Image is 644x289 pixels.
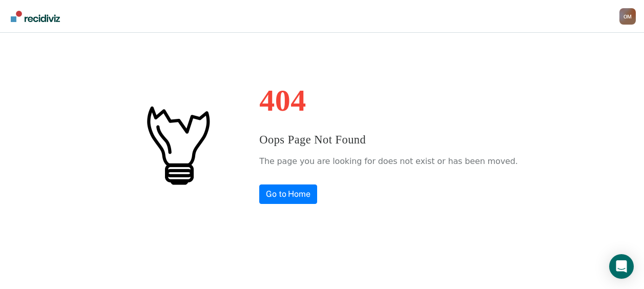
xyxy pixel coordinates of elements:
[259,154,517,169] p: The page you are looking for does not exist or has been moved.
[609,254,634,279] div: Open Intercom Messenger
[126,93,228,196] img: #
[259,184,317,204] a: Go to Home
[619,8,636,25] button: Profile dropdown button
[619,8,636,25] div: O M
[259,131,517,149] h3: Oops Page Not Found
[259,85,517,116] h1: 404
[11,11,60,22] img: Recidiviz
